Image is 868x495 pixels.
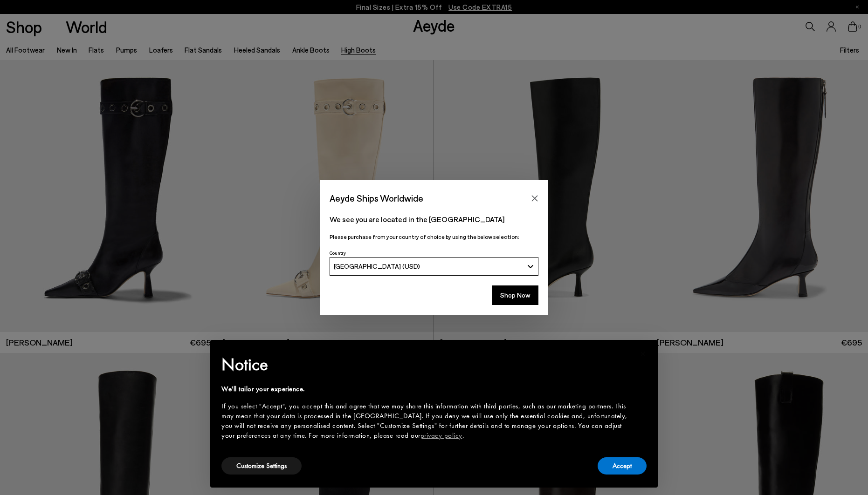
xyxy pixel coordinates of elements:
div: If you select "Accept", you accept this and agree that we may share this information with third p... [221,401,632,441]
div: We'll tailor your experience. [221,384,632,394]
button: Shop Now [492,285,538,305]
button: Accept [598,457,647,475]
button: Customize Settings [221,457,302,475]
p: We see you are located in the [GEOGRAPHIC_DATA] [330,214,538,225]
a: privacy policy [420,431,462,440]
span: × [640,346,646,361]
p: Please purchase from your country of choice by using the below selection: [330,232,538,241]
span: [GEOGRAPHIC_DATA] (USD) [334,262,420,270]
button: Close this notice [632,343,654,365]
span: Country [330,250,346,256]
button: Close [528,191,542,205]
span: Aeyde Ships Worldwide [330,190,423,206]
h2: Notice [221,353,632,377]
